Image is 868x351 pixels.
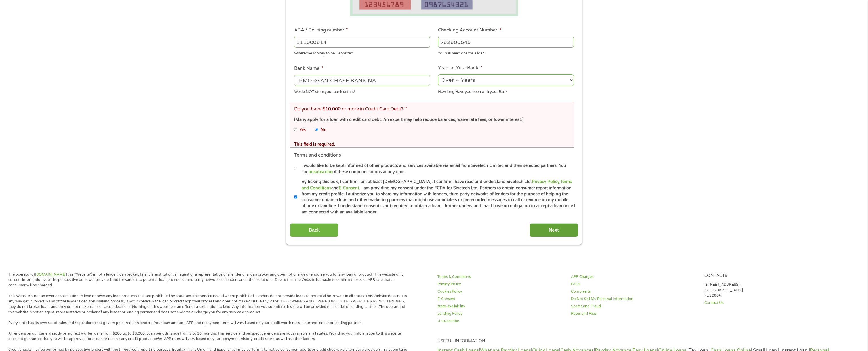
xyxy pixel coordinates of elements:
[438,27,501,33] label: Checking Account Number
[294,27,348,33] label: ABA / Routing number
[8,320,408,326] p: Every state has its own set of rules and regulations that govern personal loan lenders. Your loan...
[294,117,570,123] div: (Many apply for a loan with credit card debt. An expert may help reduce balances, waive late fees...
[437,318,564,324] a: Unsubscribe
[8,293,408,315] p: This Website is not an offer or solicitation to lend or offer any loan products that are prohibit...
[438,37,574,47] input: 345634636
[309,169,332,174] a: unsubscribe
[571,289,698,294] a: Complaints
[8,331,408,342] p: All lenders on our panel directly or indirectly offer loans from $200 up to $3,000. Loan periods ...
[571,311,698,316] a: Rates and Fees
[438,65,482,71] label: Years at Your Bank
[704,300,831,306] a: Contact Us
[438,87,574,94] div: How long Have you been with your Bank
[571,281,698,287] a: FAQs
[571,304,698,309] a: Scams and Fraud
[297,179,576,215] label: By ticking this box, I confirm I am at least [DEMOGRAPHIC_DATA]. I confirm I have read and unders...
[300,127,306,133] label: Yes
[437,311,564,316] a: Lending Policy
[35,272,66,277] a: [DOMAIN_NAME]
[571,274,698,279] a: APR Charges
[321,127,326,133] label: No
[532,179,559,184] a: Privacy Policy
[438,49,574,56] div: You will need one for a loan.
[294,141,570,148] div: This field is required.
[294,106,407,112] label: Do you have $10,000 or more in Credit Card Debt?
[437,289,564,294] a: Cookies Policy
[294,152,341,158] label: Terms and conditions
[704,282,831,298] p: [STREET_ADDRESS], [GEOGRAPHIC_DATA], FL 32804.
[297,163,576,175] label: I would like to be kept informed of other products and services available via email from Sivetech...
[571,296,698,302] a: Do Not Sell My Personal Information
[339,186,359,190] a: E-Consent
[302,179,572,190] a: Terms and Conditions
[290,223,338,237] input: Back
[704,273,831,279] h4: Contacts
[8,272,408,288] p: The operator of (this “Website”) is not a lender, loan broker, financial institution, an agent or...
[294,49,430,56] div: Where the Money to be Deposited
[294,37,430,47] input: 263177916
[437,281,564,287] a: Privacy Policy
[437,304,564,309] a: state-availability
[437,274,564,279] a: Terms & Conditions
[294,87,430,94] div: We do NOT store your bank details!
[530,223,578,237] input: Next
[294,66,323,72] label: Bank Name
[437,296,564,302] a: E-Consent
[437,339,831,344] h4: Useful Information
